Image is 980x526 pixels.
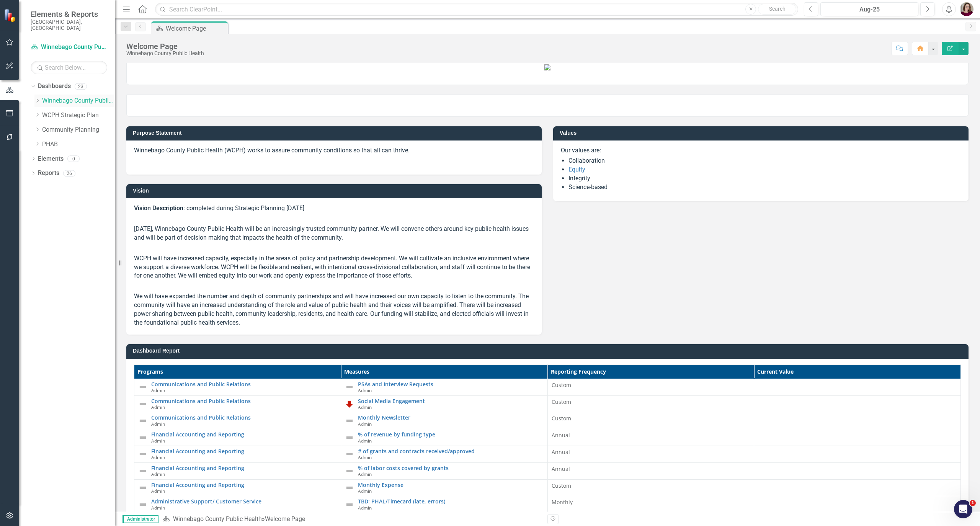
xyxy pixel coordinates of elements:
[151,454,165,460] span: Admin
[345,500,354,509] img: Not Defined
[547,446,754,462] td: Double-Click to Edit
[138,483,147,492] img: Not Defined
[133,188,538,194] h3: Vision
[358,387,372,393] span: Admin
[341,496,547,513] td: Double-Click to Edit Right Click for Context Menu
[151,488,165,494] span: Admin
[568,174,961,183] li: Integrity
[970,500,976,506] span: 1
[552,398,750,406] div: Custom
[358,398,544,404] a: Social Media Engagement
[151,505,165,511] span: Admin
[63,170,75,176] div: 26
[134,462,341,479] td: Double-Click to Edit Right Click for Context Menu
[151,465,337,471] a: Financial Accounting and Reporting
[151,498,337,504] a: Administrative Support/ Customer Service
[358,454,372,460] span: Admin
[341,479,547,496] td: Double-Click to Edit Right Click for Context Menu
[38,155,64,163] a: Elements
[138,466,147,475] img: Not Defined
[547,379,754,395] td: Double-Click to Edit
[138,399,147,408] img: Not Defined
[358,471,372,477] span: Admin
[134,255,530,279] span: WCPH will have increased capacity, especially in the areas of policy and partnership development....
[134,292,529,326] span: We will have expanded the number and depth of community partnerships and will have increased our ...
[547,462,754,479] td: Double-Click to Edit
[358,488,372,494] span: Admin
[345,382,354,392] img: Not Defined
[358,381,544,387] a: PSAs and Interview Requests
[547,412,754,429] td: Double-Click to Edit
[358,448,544,454] a: # of grants and contracts received/approved
[151,398,337,404] a: Communications and Public Relations
[134,429,341,446] td: Double-Click to Edit Right Click for Context Menu
[42,126,115,134] a: Community Planning
[138,433,147,442] img: Not Defined
[552,465,750,473] div: Annual
[151,448,337,454] a: Financial Accounting and Reporting
[31,61,107,74] input: Search Below...
[31,19,107,31] small: [GEOGRAPHIC_DATA], [GEOGRAPHIC_DATA]
[134,146,534,157] p: Winnebago County Public Health (WCPH) works to assure community conditions so that all can thrive.
[345,483,354,492] img: Not Defined
[568,157,961,165] li: Collaboration
[38,169,59,178] a: Reports
[823,5,916,14] div: Aug-25
[820,2,918,16] button: Aug-25
[544,64,550,70] img: WCPH%20v2.jpg
[42,111,115,120] a: WCPH Strategic Plan
[155,3,798,16] input: Search ClearPoint...
[138,449,147,459] img: Not Defined
[134,412,341,429] td: Double-Click to Edit Right Click for Context Menu
[758,4,796,15] button: Search
[122,515,158,523] span: Administrator
[358,421,372,427] span: Admin
[126,51,204,56] div: Winnebago County Public Health
[151,431,337,437] a: Financial Accounting and Reporting
[561,146,961,155] p: Our values are:
[345,416,354,425] img: Not Defined
[4,9,17,22] img: ClearPoint Strategy
[341,446,547,462] td: Double-Click to Edit Right Click for Context Menu
[341,429,547,446] td: Double-Click to Edit Right Click for Context Menu
[960,2,973,16] img: Sarahjean Schluechtermann
[358,415,544,420] a: Monthly Newsletter
[552,498,750,506] div: Monthly
[134,379,341,395] td: Double-Click to Edit Right Click for Context Menu
[31,10,107,19] span: Elements & Reports
[126,42,204,51] div: Welcome Page
[358,498,544,504] a: TBD: PHAL/Timecard (late, errors)
[151,387,165,393] span: Admin
[345,433,354,442] img: Not Defined
[769,6,786,12] span: Search
[42,140,115,149] a: PHAB
[134,225,529,241] span: [DATE], Winnebago County Public Health will be an increasingly trusted community partner. We will...
[345,399,354,408] img: Below Plan
[341,395,547,412] td: Double-Click to Edit Right Click for Context Menu
[134,446,341,462] td: Double-Click to Edit Right Click for Context Menu
[358,431,544,437] a: % of revenue by funding type
[341,379,547,395] td: Double-Click to Edit Right Click for Context Menu
[134,479,341,496] td: Double-Click to Edit Right Click for Context Menu
[134,204,534,214] p: : completed during Strategic Planning [DATE]
[547,395,754,412] td: Double-Click to Edit
[151,404,165,410] span: Admin
[568,166,585,173] a: Equity
[552,448,750,456] div: Annual
[345,449,354,459] img: Not Defined
[552,431,750,439] div: Annual
[547,429,754,446] td: Double-Click to Edit
[358,465,544,471] a: % of labor costs covered by grants
[151,482,337,488] a: Financial Accounting and Reporting
[38,82,71,91] a: Dashboards
[138,416,147,425] img: Not Defined
[265,515,305,523] div: Welcome Page
[134,496,341,513] td: Double-Click to Edit Right Click for Context Menu
[568,183,961,192] li: Science-based
[67,155,80,162] div: 0
[358,404,372,410] span: Admin
[358,482,544,488] a: Monthly Expense
[560,130,965,136] h3: Values
[547,496,754,513] td: Double-Click to Edit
